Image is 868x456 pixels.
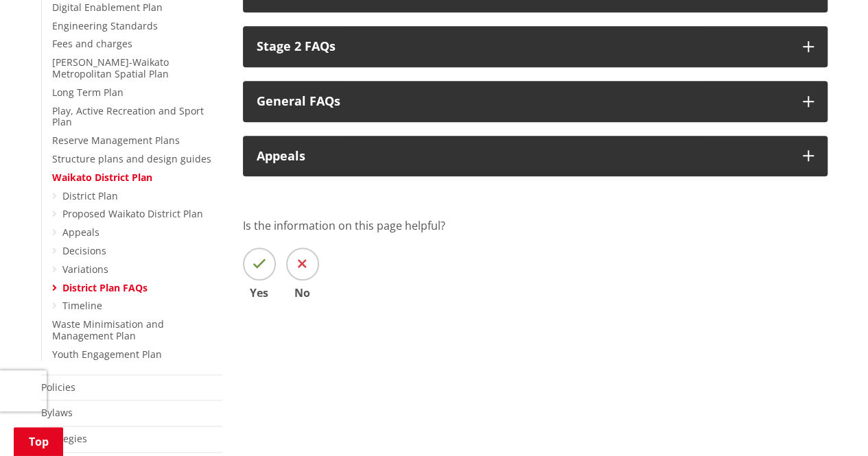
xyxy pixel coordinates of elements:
[52,171,152,184] a: Waikato District Plan
[62,299,102,312] a: Timeline
[243,81,828,122] button: General FAQs
[243,26,828,67] button: Stage 2 FAQs
[257,149,789,163] div: Appeals
[257,93,340,109] span: General FAQs
[52,134,180,147] a: Reserve Management Plans
[52,348,162,361] a: Youth Engagement Plan
[52,152,211,165] a: Structure plans and design guides
[52,104,204,129] a: Play, Active Recreation and Sport Plan
[805,398,854,448] iframe: Messenger Launcher
[52,19,158,32] a: Engineering Standards
[62,207,203,220] a: Proposed Waikato District Plan
[52,86,124,99] a: Long Term Plan
[243,217,828,234] p: Is the information on this page helpful?
[52,317,164,342] a: Waste Minimisation and Management Plan
[257,40,789,53] h3: Stage 2 FAQs
[52,1,163,14] a: Digital Enablement Plan
[41,381,75,394] a: Policies
[62,244,106,257] a: Decisions
[62,189,118,202] a: District Plan
[41,432,87,445] a: Strategies
[62,263,108,276] a: Variations
[41,406,73,419] a: Bylaws
[243,136,828,177] button: Appeals
[52,56,169,80] a: [PERSON_NAME]-Waikato Metropolitan Spatial Plan
[14,427,63,456] a: Top
[286,287,319,298] span: No
[52,37,132,50] a: Fees and charges
[243,287,276,298] span: Yes
[62,226,99,239] a: Appeals
[62,281,148,294] a: District Plan FAQs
